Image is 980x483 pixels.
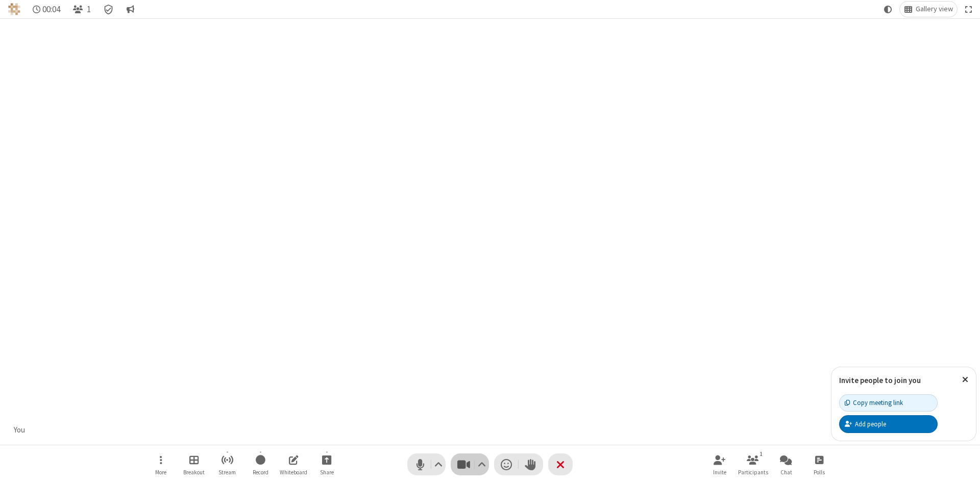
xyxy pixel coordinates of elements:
[771,450,801,479] button: Open chat
[311,450,342,479] button: Start sharing
[451,453,489,475] button: Stop video (Alt+V)
[704,450,735,479] button: Invite participants (Alt+I)
[155,469,166,475] span: More
[839,415,938,433] button: Add people
[519,453,543,475] button: Raise hand
[87,5,91,14] span: 1
[179,450,209,479] button: Manage Breakout Rooms
[954,367,976,392] button: Close popover
[900,2,957,17] button: Change layout
[122,2,138,17] button: Conversation
[880,2,896,17] button: Using system theme
[99,2,118,17] div: Meeting details Encryption enabled
[916,5,953,13] span: Gallery view
[8,3,20,15] img: QA Selenium DO NOT DELETE OR CHANGE
[839,394,938,412] button: Copy meeting link
[218,469,236,475] span: Stream
[183,469,205,475] span: Breakout
[280,469,307,475] span: Whiteboard
[253,469,268,475] span: Record
[212,450,242,479] button: Start streaming
[780,469,792,475] span: Chat
[839,375,921,385] label: Invite people to join you
[804,450,835,479] button: Open poll
[548,453,573,475] button: End or leave meeting
[814,469,825,475] span: Polls
[738,469,768,475] span: Participants
[738,450,768,479] button: Open participant list
[320,469,334,475] span: Share
[407,453,446,475] button: Mute (Alt+A)
[29,2,65,17] div: Timer
[68,2,95,17] button: Open participant list
[432,453,446,475] button: Audio settings
[10,424,29,436] div: You
[961,2,976,17] button: Fullscreen
[475,453,489,475] button: Video setting
[757,449,766,459] div: 1
[245,450,276,479] button: Start recording
[42,5,60,14] span: 00:04
[713,469,726,475] span: Invite
[494,453,519,475] button: Send a reaction
[145,450,176,479] button: Open menu
[278,450,309,479] button: Open shared whiteboard
[845,398,903,408] div: Copy meeting link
